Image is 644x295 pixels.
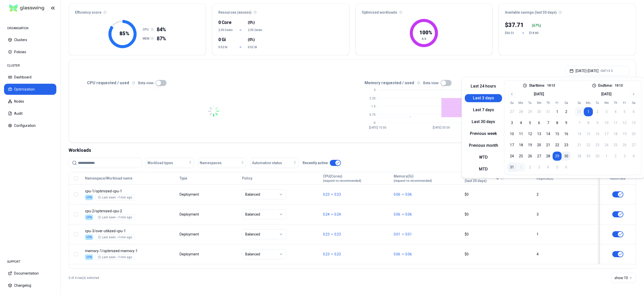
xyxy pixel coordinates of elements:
[405,252,412,257] p: 0.06
[630,91,637,98] button: Go to next month
[553,129,562,138] button: 15
[85,248,175,253] p: optimized-memory-1
[218,45,233,49] span: 0.52 Gi
[544,152,553,161] button: 28
[526,118,535,127] button: 5
[252,160,282,165] span: Automation status
[433,126,450,129] tspan: [DATE] 05:00
[526,152,535,161] button: 26
[85,254,93,260] div: VPA
[575,101,584,105] th: Sunday
[526,107,535,116] button: 29
[405,212,412,217] p: 0.06
[547,83,555,87] p: 10:12
[544,129,553,138] button: 14
[562,129,571,138] button: 16
[248,28,263,32] span: 2.35 Cores
[516,163,526,172] button: 1
[198,158,246,168] button: Namespaces
[532,23,541,28] div: ( %)
[598,84,613,87] label: End time:
[4,23,56,33] div: ORGANISATION
[601,92,612,97] div: [DATE]
[529,31,541,35] div: $18.80
[157,35,166,42] span: 87%
[507,101,516,105] th: Sunday
[394,173,432,183] button: Memory(Gi)(request vs recommended)
[370,97,376,100] tspan: 2.25
[334,252,341,257] p: 0.23
[544,140,553,150] button: 21
[69,4,206,18] div: Efficiency score
[180,232,200,237] div: Deployment
[323,232,330,237] p: 0.23
[248,37,255,42] span: ( )
[553,101,562,105] th: Friday
[565,66,630,76] button: [DATE]-[DATE]GMT+5.5
[465,192,532,197] div: $0
[4,257,56,267] div: SUPPORT
[526,140,535,150] button: 19
[138,80,154,85] p: Beta view:
[212,4,349,18] div: Resources (excess)
[562,140,571,150] button: 23
[4,96,56,107] button: Nodes
[249,20,254,25] span: 0%
[4,46,56,57] button: Policies
[544,118,553,127] button: 7
[323,192,330,197] p: 0.23
[620,101,629,105] th: Friday
[516,101,526,105] th: Monday
[611,101,620,105] th: Thursday
[4,280,56,291] button: Changelog
[405,192,412,197] p: 0.06
[507,152,516,161] button: 24
[516,107,526,116] button: 28
[575,107,584,116] button: 31
[85,234,93,240] div: VPA
[422,37,426,41] tspan: 4/4
[516,118,526,127] button: 4
[544,107,553,116] button: 31
[323,252,330,257] p: 0.23
[508,21,524,29] p: 37.71
[419,29,432,36] tspan: 100 %
[69,276,99,280] p: 0 of 4 row(s) selected
[394,179,432,183] span: (request vs recommended)
[180,252,200,257] div: Deployment
[98,255,132,259] div: Last seen: <1min ago
[507,118,516,127] button: 3
[537,212,594,217] div: 3
[85,209,175,214] p: optimized-cpu-2
[4,268,56,279] button: Documentation
[534,92,544,97] div: [DATE]
[4,61,56,71] div: CLUSTER
[535,107,544,116] button: 30
[374,121,376,125] tspan: 0
[615,83,623,87] p: 10:12
[465,252,532,257] div: $0
[394,252,400,257] p: 0.06
[98,235,132,239] div: Last seen: <1min ago
[334,212,341,217] p: 0.24
[334,232,341,237] p: 0.23
[553,118,562,127] button: 8
[85,173,132,183] button: Namespace/Workload name
[143,37,151,41] h1: MEM
[423,80,439,85] p: Beta view:
[405,232,412,237] p: 0.01
[7,2,46,14] img: GlassWing
[526,101,535,105] th: Tuesday
[537,192,594,197] div: 2
[507,107,516,116] button: 27
[584,107,593,116] button: 1
[85,228,175,233] p: over-utilized-cpu-1
[516,152,526,161] button: 25
[535,152,544,161] button: 27
[218,28,233,32] span: 2.35 Cores
[526,129,535,138] button: 12
[465,141,502,150] button: Previous month
[584,101,593,105] th: Monday
[4,34,56,45] button: Clusters
[465,82,502,90] button: Last 24 hours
